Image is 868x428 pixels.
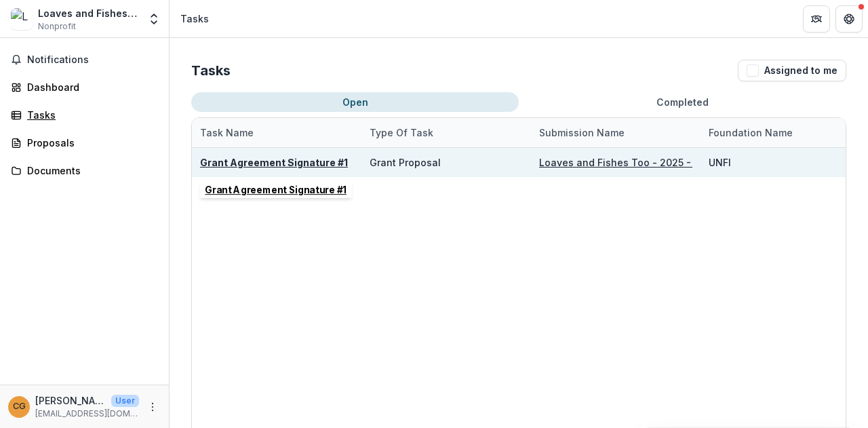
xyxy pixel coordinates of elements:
[35,408,139,420] p: [EMAIL_ADDRESS][DOMAIN_NAME]
[111,395,139,407] p: User
[835,5,863,33] button: Get Help
[803,5,830,33] button: Partners
[5,159,163,182] a: Documents
[192,118,361,147] div: Task Name
[361,125,441,140] div: Type of Task
[11,8,33,30] img: Loaves and Fishes Too
[5,49,163,71] button: Notifications
[200,157,348,168] a: Grant Agreement Signature #1
[539,157,819,168] a: Loaves and Fishes Too - 2025 - Invitation Only Application
[531,125,633,140] div: Submission Name
[531,118,701,147] div: Submission Name
[144,5,163,33] button: Open entity switcher
[38,20,76,33] span: Nonprofit
[180,12,209,26] div: Tasks
[175,9,214,28] nav: breadcrumb
[5,104,163,126] a: Tasks
[144,399,161,415] button: More
[361,118,531,147] div: Type of Task
[27,163,153,178] div: Documents
[192,125,262,140] div: Task Name
[191,62,231,79] h2: Tasks
[701,125,801,140] div: Foundation Name
[738,60,846,81] button: Assigned to me
[5,76,163,98] a: Dashboard
[370,155,441,170] div: Grant Proposal
[519,92,846,112] button: Completed
[35,393,106,408] p: [PERSON_NAME]
[27,108,153,122] div: Tasks
[191,92,519,112] button: Open
[27,54,158,66] span: Notifications
[709,155,731,170] div: UNFI
[38,6,139,20] div: Loaves and Fishes Too
[5,132,163,154] a: Proposals
[13,402,26,411] div: Carolyn Gross
[27,80,153,94] div: Dashboard
[27,136,153,150] div: Proposals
